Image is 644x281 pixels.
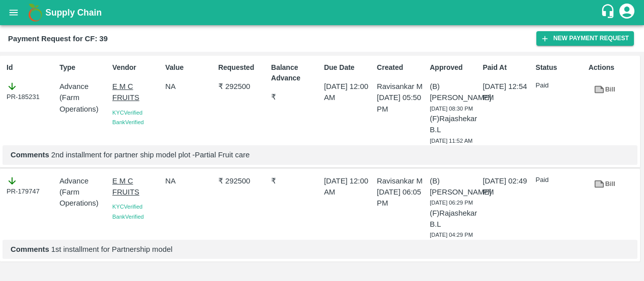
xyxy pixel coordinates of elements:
[11,149,629,160] p: 2nd installment for partner ship model plot -Partial Fruit care
[271,91,320,103] p: ₹
[11,245,49,253] b: Comments
[112,119,143,125] span: Bank Verified
[112,175,161,198] p: E M C FRUITS
[324,81,373,104] p: [DATE] 12:00 AM
[589,175,621,193] a: Bill
[430,81,478,104] p: (B) [PERSON_NAME]
[536,175,585,185] p: Paid
[218,62,267,73] p: Requested
[165,175,214,186] p: NA
[589,62,637,73] p: Actions
[59,175,108,186] p: Advance
[482,175,531,198] p: [DATE] 02:49 PM
[430,62,478,73] p: Approved
[7,175,55,197] div: PR-179747
[324,175,373,198] p: [DATE] 12:00 AM
[618,2,636,23] div: account of current user
[218,81,267,92] p: ₹ 292500
[589,81,621,99] a: Bill
[165,81,214,92] p: NA
[165,62,214,73] p: Value
[430,232,473,238] span: [DATE] 04:29 PM
[377,92,426,115] p: [DATE] 05:50 PM
[482,81,531,104] p: [DATE] 12:54 PM
[600,4,618,22] div: customer-support
[430,106,473,112] span: [DATE] 08:30 PM
[112,204,142,210] span: KYC Verified
[377,81,426,92] p: Ravisankar M
[377,62,426,73] p: Created
[11,151,49,159] b: Comments
[324,62,373,73] p: Due Date
[377,186,426,209] p: [DATE] 06:05 PM
[112,110,142,116] span: KYC Verified
[7,81,55,102] div: PR-185231
[430,208,478,230] p: (F) Rajashekar B.L
[377,175,426,186] p: Ravisankar M
[7,62,55,73] p: Id
[45,8,102,18] b: Supply Chain
[112,62,161,73] p: Vendor
[536,62,585,73] p: Status
[59,186,108,209] p: ( Farm Operations )
[25,3,45,23] img: logo
[59,62,108,73] p: Type
[271,62,320,83] p: Balance Advance
[430,200,473,206] span: [DATE] 06:29 PM
[430,138,472,144] span: [DATE] 11:52 AM
[112,81,161,104] p: E M C FRUITS
[536,31,634,46] button: New Payment Request
[2,1,25,24] button: open drawer
[218,175,267,186] p: ₹ 292500
[59,81,108,92] p: Advance
[536,81,585,90] p: Paid
[271,175,320,186] p: ₹
[430,175,478,198] p: (B) [PERSON_NAME]
[11,244,629,255] p: 1st installment for Partnership model
[59,92,108,115] p: ( Farm Operations )
[430,113,478,136] p: (F) Rajashekar B.L
[112,214,143,220] span: Bank Verified
[45,6,600,20] a: Supply Chain
[482,62,531,73] p: Paid At
[8,35,108,43] b: Payment Request for CF: 39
